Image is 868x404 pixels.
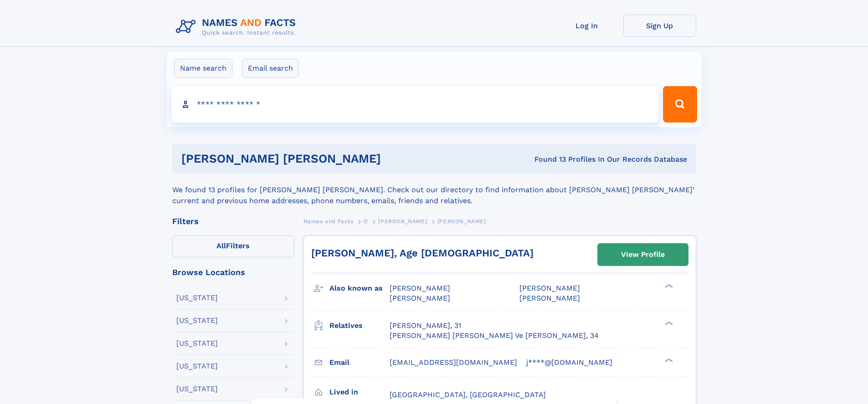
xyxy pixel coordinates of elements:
[390,331,599,341] a: [PERSON_NAME] [PERSON_NAME] Ve [PERSON_NAME], 34
[176,385,218,393] div: [US_STATE]
[390,284,450,292] span: [PERSON_NAME]
[390,358,517,367] span: [EMAIL_ADDRESS][DOMAIN_NAME]
[329,281,390,296] h3: Also known as
[621,244,665,265] div: View Profile
[364,215,368,227] a: D
[663,86,697,123] button: Search Button
[176,317,218,324] div: [US_STATE]
[329,318,390,333] h3: Relatives
[663,357,673,363] div: ❯
[390,321,461,331] a: [PERSON_NAME], 31
[176,340,218,347] div: [US_STATE]
[329,384,390,400] h3: Lived in
[172,174,696,206] div: We found 13 profiles for [PERSON_NAME] [PERSON_NAME]. Check out our directory to find information...
[378,218,427,225] span: [PERSON_NAME]
[437,218,486,225] span: [PERSON_NAME]
[172,235,294,257] label: Filters
[176,294,218,302] div: [US_STATE]
[663,283,673,289] div: ❯
[172,217,294,225] div: Filters
[598,244,688,266] a: View Profile
[519,284,580,292] span: [PERSON_NAME]
[663,320,673,326] div: ❯
[364,218,368,225] span: D
[311,247,534,259] a: [PERSON_NAME], Age [DEMOGRAPHIC_DATA]
[172,15,303,39] img: Logo Names and Facts
[174,59,232,78] label: Name search
[457,154,687,164] div: Found 13 Profiles In Our Records Database
[216,241,226,250] span: All
[519,294,580,302] span: [PERSON_NAME]
[176,363,218,370] div: [US_STATE]
[181,153,458,164] h1: [PERSON_NAME] [PERSON_NAME]
[378,215,427,227] a: [PERSON_NAME]
[329,355,390,370] h3: Email
[303,215,354,227] a: Names and Facts
[171,86,659,123] input: search input
[623,15,696,37] a: Sign Up
[390,294,450,302] span: [PERSON_NAME]
[390,390,546,399] span: [GEOGRAPHIC_DATA], [GEOGRAPHIC_DATA]
[242,59,299,78] label: Email search
[172,268,294,276] div: Browse Locations
[550,15,623,37] a: Log In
